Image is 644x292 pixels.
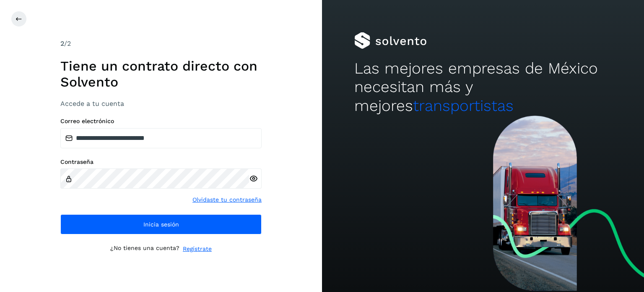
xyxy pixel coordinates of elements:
label: Contraseña [60,158,262,166]
span: 2 [60,39,64,47]
p: ¿No tienes una cuenta? [110,245,179,253]
h1: Tiene un contrato directo con Solvento [60,58,262,90]
span: transportistas [413,97,514,115]
label: Correo electrónico [60,118,262,125]
span: Inicia sesión [143,221,179,227]
a: Regístrate [183,245,212,253]
h2: Las mejores empresas de México necesitan más y mejores [354,59,612,115]
button: Inicia sesión [60,214,262,234]
a: Olvidaste tu contraseña [192,195,262,204]
h3: Accede a tu cuenta [60,100,262,108]
div: /2 [60,39,262,49]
